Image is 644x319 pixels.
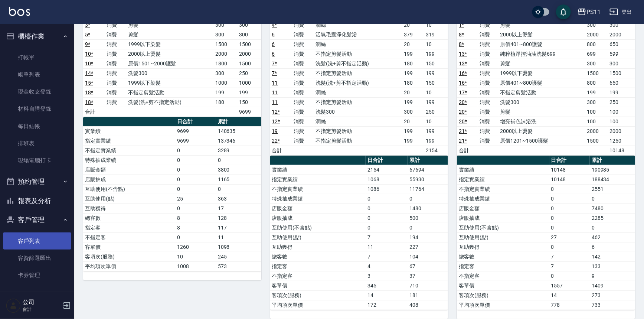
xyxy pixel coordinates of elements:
td: 194 [408,232,448,242]
td: 0 [549,213,590,223]
td: 消費 [292,30,314,39]
td: 0 [366,194,408,204]
table: a dense table [83,117,261,271]
th: 累計 [590,156,635,165]
td: 消費 [478,30,498,39]
td: 300 [213,68,237,78]
button: 報表及分析 [3,191,71,211]
td: 2154 [424,146,448,155]
td: 10148 [608,146,635,155]
td: 2000 [608,126,635,136]
td: 3289 [216,146,261,155]
td: 互助使用(不含點) [457,223,549,232]
td: 20 [402,88,424,97]
td: 300 [238,20,261,30]
a: 現金收支登錄 [3,83,71,100]
td: 379 [402,30,424,39]
th: 日合計 [175,117,216,127]
td: 店販抽成 [83,175,175,184]
td: 特殊抽成業績 [457,194,549,204]
td: 消費 [478,68,498,78]
td: 117 [216,223,261,232]
td: 650 [608,39,635,49]
a: 現場電腦打卡 [3,152,71,169]
td: 0 [366,204,408,213]
td: 25 [175,194,216,204]
td: 1800 [213,59,237,68]
td: 2000 [238,49,261,59]
td: 1098 [216,242,261,252]
td: 合計 [457,146,478,155]
a: 6 [272,41,275,47]
button: 預約管理 [3,172,71,191]
td: 消費 [292,97,314,107]
td: 2551 [590,184,635,194]
td: 180 [213,97,237,107]
td: 消費 [478,136,498,146]
td: 1165 [216,175,261,184]
td: 互助使用(點) [270,232,366,242]
td: 462 [590,232,635,242]
td: 增亮補色沫浴洗 [498,117,585,126]
td: 0 [549,184,590,194]
td: 店販金額 [270,204,366,213]
td: 洗髮300 [498,97,585,107]
td: 客單價 [83,242,175,252]
td: 300 [213,20,237,30]
td: 消費 [105,97,126,107]
td: 1480 [408,204,448,213]
td: 洗髮(洗+剪不指定活動) [314,59,402,68]
td: 199 [608,88,635,97]
td: 500 [408,213,448,223]
td: 1999以下染髮 [126,39,213,49]
td: 消費 [478,107,498,117]
td: 7 [549,252,590,261]
td: 指定實業績 [270,175,366,184]
td: 227 [408,242,448,252]
td: 199 [424,97,448,107]
td: 消費 [478,78,498,88]
td: 0 [590,223,635,232]
td: 300 [213,30,237,39]
td: 0 [216,184,261,194]
a: 每日結帳 [3,118,71,135]
td: 互助獲得 [83,204,175,213]
td: 不指定剪髮活動 [498,88,585,97]
td: 0 [549,204,590,213]
td: 10148 [549,165,590,175]
td: 67 [408,261,448,271]
td: 店販金額 [83,165,175,175]
button: 客戶管理 [3,210,71,230]
td: 總客數 [457,252,549,261]
td: 11 [366,242,408,252]
td: 800 [585,39,608,49]
td: 2000 [585,30,608,39]
td: 3800 [216,165,261,175]
td: 2154 [366,165,408,175]
td: 7480 [590,204,635,213]
button: 行銷工具 [3,287,71,306]
td: 消費 [292,88,314,97]
a: 卡券管理 [3,267,71,284]
button: save [556,4,571,19]
td: 剪髮 [498,107,585,117]
a: 11 [272,89,278,95]
td: 2000 [608,30,635,39]
td: 消費 [105,49,126,59]
td: 0 [175,165,216,175]
td: 2000以上燙髮 [498,30,585,39]
td: 142 [590,252,635,261]
td: 7 [549,261,590,271]
td: 199 [424,126,448,136]
a: 6 [272,32,275,38]
td: 特殊抽成業績 [270,194,366,204]
a: 打帳單 [3,49,71,66]
td: 指定客 [83,223,175,232]
img: Person [6,298,21,313]
td: 實業績 [457,165,549,175]
th: 日合計 [549,156,590,165]
a: 11 [272,99,278,105]
table: a dense table [457,156,635,310]
td: 1086 [366,184,408,194]
td: 199 [424,136,448,146]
